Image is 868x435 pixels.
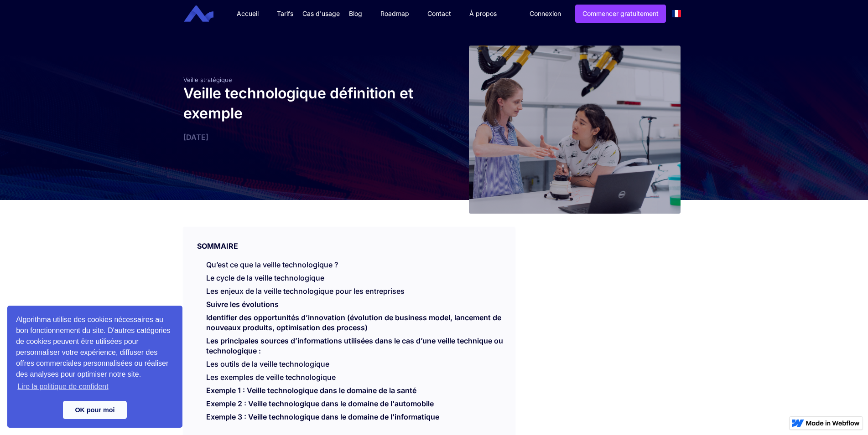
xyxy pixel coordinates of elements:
[206,313,501,337] a: Identifier des opportunités d’innovation (évolution de business model, lancement de nouveaux prod...
[575,5,666,23] a: Commencer gratuitement
[63,401,127,419] a: dismiss cookie message
[206,399,434,413] a: Exemple 2 : Veille technologique dans le domaine de l'automobile
[523,5,568,22] a: Connexion
[183,133,430,142] div: [DATE]
[183,227,515,251] div: SOMMAIRE
[806,420,860,426] img: Made in Webflow
[206,373,336,382] a: Les exemples de veille technologique
[183,83,430,123] h1: Veille technologique définition et exemple
[206,336,503,360] a: Les principales sources d’informations utilisées dans le cas d’une veille technique ou technologi...
[16,314,174,394] span: Algorithma utilise des cookies nécessaires au bon fonctionnement du site. D'autres catégories de ...
[206,412,439,426] a: Exemple 3 : Veille technologique dans le domaine de l'informatique
[206,260,338,269] a: Qu’est ce que la veille technologique ?
[206,287,405,296] a: Les enjeux de la veille technologique pour les entreprises
[206,359,329,368] a: Les outils de la veille technologique
[206,300,279,313] a: Suivre les évolutions
[206,273,324,282] a: Le cycle de la veille technologique
[191,5,220,22] a: home
[183,76,430,83] div: Veille stratégique
[302,9,340,18] div: Cas d'usage
[16,380,110,394] a: learn more about cookies
[7,306,182,428] div: cookieconsent
[206,386,416,399] a: Exemple 1 : Veille technologique dans le domaine de la santé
